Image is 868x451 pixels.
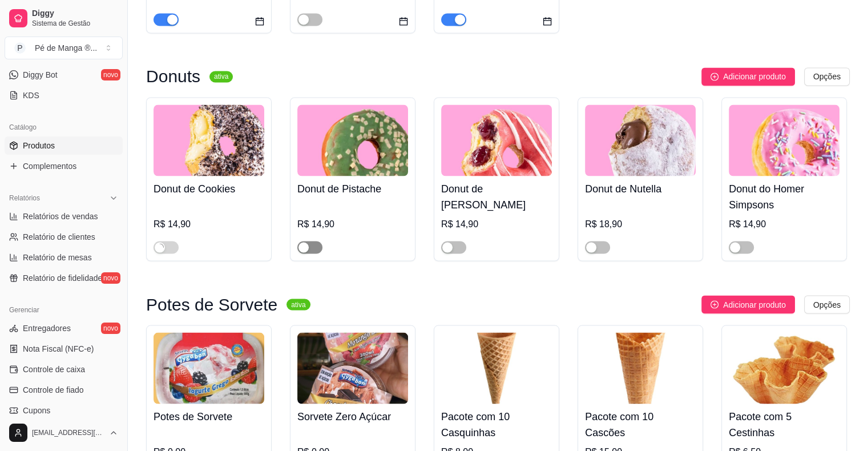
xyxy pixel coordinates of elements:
a: KDS [5,86,123,104]
img: product-image [729,332,839,404]
span: loading [156,243,164,251]
span: calendar [543,17,552,26]
span: Sistema de Gestão [32,19,118,28]
span: calendar [399,17,408,26]
h4: Sorvete Zero Açúcar [297,408,408,424]
a: Relatórios de vendas [5,207,123,226]
button: Adicionar produto [701,67,795,86]
div: R$ 18,90 [585,217,696,231]
sup: ativa [286,299,310,310]
button: Opções [804,67,850,86]
h4: Donut do Homer Simpsons [729,180,839,212]
a: Cupons [5,401,123,420]
img: product-image [441,332,552,404]
span: P [14,42,26,54]
h4: Donut de Pistache [297,180,408,196]
div: Catálogo [5,118,123,136]
a: Relatório de clientes [5,228,123,246]
span: Relatório de clientes [23,231,95,243]
span: calendar [255,17,264,26]
a: Complementos [5,157,123,175]
span: Relatório de mesas [23,252,92,263]
a: Relatório de mesas [5,248,123,267]
span: Opções [813,70,841,83]
a: Nota Fiscal (NFC-e) [5,340,123,358]
img: product-image [297,332,408,404]
img: product-image [154,332,264,404]
span: Relatórios de vendas [23,211,98,222]
span: [EMAIL_ADDRESS][DOMAIN_NAME] [32,428,104,437]
h4: Donut de Nutella [585,180,696,196]
span: Opções [813,298,841,311]
span: plus-circle [710,73,718,80]
button: [EMAIL_ADDRESS][DOMAIN_NAME] [5,419,123,446]
span: Complementos [23,160,76,172]
div: R$ 14,90 [154,217,264,231]
button: Select a team [5,37,123,59]
div: Gerenciar [5,301,123,319]
div: R$ 14,90 [441,217,552,231]
a: Relatório de fidelidadenovo [5,269,123,287]
h4: Potes de Sorvete [154,408,264,424]
span: Nota Fiscal (NFC-e) [23,343,94,355]
a: DiggySistema de Gestão [5,5,123,32]
h4: Donut de [PERSON_NAME] [441,180,552,212]
h4: Pacote com 10 Cascões [585,408,696,440]
h4: Donut de Cookies [154,180,264,196]
a: Controle de fiado [5,381,123,399]
h3: Potes de Sorvete [146,297,277,311]
span: plus-circle [710,300,718,308]
h4: Pacote com 10 Casquinhas [441,408,552,440]
button: Adicionar produto [701,295,795,313]
span: Cupons [23,405,50,416]
a: Entregadoresnovo [5,319,123,337]
span: Controle de fiado [23,384,84,396]
span: Adicionar produto [723,298,786,311]
a: Produtos [5,136,123,155]
h4: Pacote com 5 Cestinhas [729,408,839,440]
img: product-image [585,104,696,176]
a: Diggy Botnovo [5,66,123,84]
div: R$ 14,90 [297,217,408,231]
img: product-image [441,104,552,176]
img: product-image [585,332,696,404]
div: R$ 14,90 [729,217,839,231]
img: product-image [297,104,408,176]
span: Diggy [32,9,118,19]
div: Pé de Manga ® ... [35,42,97,54]
span: Relatórios [9,194,40,203]
span: Produtos [23,140,55,151]
span: Diggy Bot [23,69,58,80]
span: Relatório de fidelidade [23,272,102,284]
img: product-image [154,104,264,176]
sup: ativa [209,71,233,82]
span: Entregadores [23,323,71,334]
span: KDS [23,90,39,101]
h3: Donuts [146,70,200,83]
button: Opções [804,295,850,313]
img: product-image [729,104,839,176]
a: Controle de caixa [5,360,123,378]
span: Adicionar produto [723,70,786,83]
span: Controle de caixa [23,364,85,375]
